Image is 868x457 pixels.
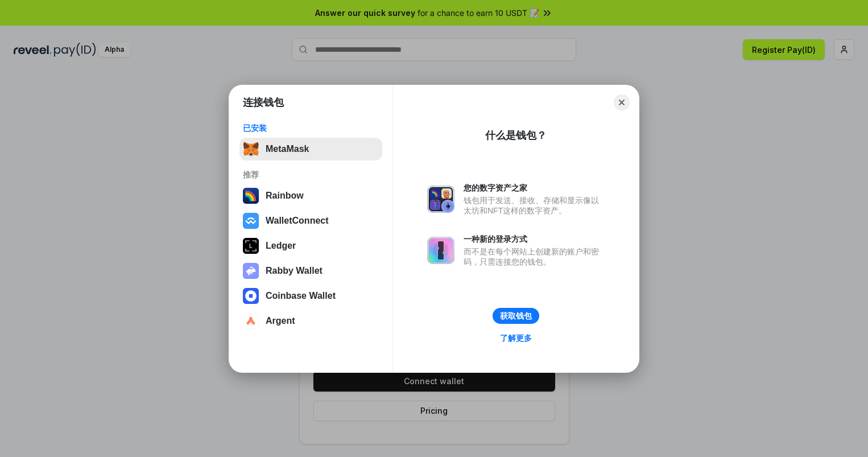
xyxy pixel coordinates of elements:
img: svg+xml,%3Csvg%20xmlns%3D%22http%3A%2F%2Fwww.w3.org%2F2000%2Fsvg%22%20width%3D%2228%22%20height%3... [243,238,259,254]
div: Argent [266,316,295,326]
div: 一种新的登录方式 [464,234,605,244]
div: 而不是在每个网站上创建新的账户和密码，只需连接您的钱包。 [464,246,605,267]
div: 了解更多 [500,333,532,343]
button: Ledger [239,234,382,257]
img: svg+xml,%3Csvg%20width%3D%22120%22%20height%3D%22120%22%20viewBox%3D%220%200%20120%20120%22%20fil... [243,188,259,204]
button: MetaMask [239,138,382,160]
button: WalletConnect [239,209,382,232]
img: svg+xml,%3Csvg%20width%3D%2228%22%20height%3D%2228%22%20viewBox%3D%220%200%2028%2028%22%20fill%3D... [243,288,259,304]
div: Rainbow [266,191,304,201]
img: svg+xml,%3Csvg%20xmlns%3D%22http%3A%2F%2Fwww.w3.org%2F2000%2Fsvg%22%20fill%3D%22none%22%20viewBox... [427,237,454,264]
button: 获取钱包 [493,308,539,324]
button: Argent [239,310,382,332]
div: Rabby Wallet [266,266,323,276]
div: Coinbase Wallet [266,291,336,301]
img: svg+xml,%3Csvg%20fill%3D%22none%22%20height%3D%2233%22%20viewBox%3D%220%200%2035%2033%22%20width%... [243,141,259,157]
div: MetaMask [266,144,309,154]
img: svg+xml,%3Csvg%20xmlns%3D%22http%3A%2F%2Fwww.w3.org%2F2000%2Fsvg%22%20fill%3D%22none%22%20viewBox... [243,263,259,279]
div: 推荐 [243,170,379,180]
div: 什么是钱包？ [485,129,547,142]
button: Coinbase Wallet [239,285,382,307]
div: WalletConnect [266,216,329,226]
div: Ledger [266,241,296,251]
a: 了解更多 [493,331,539,345]
img: svg+xml,%3Csvg%20width%3D%2228%22%20height%3D%2228%22%20viewBox%3D%220%200%2028%2028%22%20fill%3D... [243,313,259,329]
div: 获取钱包 [500,311,532,321]
button: Rabby Wallet [239,260,382,282]
img: svg+xml,%3Csvg%20width%3D%2228%22%20height%3D%2228%22%20viewBox%3D%220%200%2028%2028%22%20fill%3D... [243,213,259,229]
img: svg+xml,%3Csvg%20xmlns%3D%22http%3A%2F%2Fwww.w3.org%2F2000%2Fsvg%22%20fill%3D%22none%22%20viewBox... [427,186,454,213]
div: 钱包用于发送、接收、存储和显示像以太坊和NFT这样的数字资产。 [464,195,605,216]
div: 您的数字资产之家 [464,183,605,193]
div: 已安装 [243,123,379,133]
h1: 连接钱包 [243,96,284,109]
button: Close [614,94,630,110]
button: Rainbow [239,184,382,207]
